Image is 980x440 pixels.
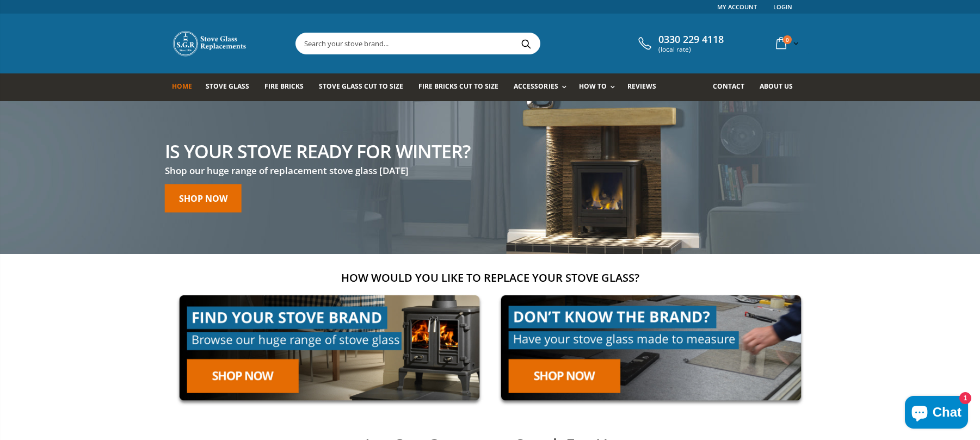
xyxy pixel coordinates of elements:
h2: Is your stove ready for winter? [165,141,470,160]
input: Search your stove brand... [296,33,662,54]
button: Search [514,33,539,54]
a: Fire Bricks Cut To Size [418,73,507,101]
inbox-online-store-chat: Shopify online store chat [902,396,971,431]
span: Fire Bricks [264,82,304,91]
a: Accessories [514,73,571,101]
span: Reviews [627,82,656,91]
span: Fire Bricks Cut To Size [418,82,498,91]
span: Stove Glass Cut To Size [319,82,403,91]
span: Contact [713,82,744,91]
a: Shop now [165,184,242,212]
a: Stove Glass [206,73,257,101]
img: find-your-brand-cta_9b334d5d-5c94-48ed-825f-d7972bbdebd0.jpg [172,288,487,408]
span: 0 [783,35,792,44]
span: 0330 229 4118 [658,34,724,46]
span: Accessories [514,82,558,91]
img: made-to-measure-cta_2cd95ceb-d519-4648-b0cf-d2d338fdf11f.jpg [494,288,809,408]
span: How To [579,82,607,91]
a: How To [579,73,620,101]
span: Home [172,82,192,91]
h3: Shop our huge range of replacement stove glass [DATE] [165,164,470,177]
a: 0330 229 4118 (local rate) [636,34,724,53]
a: Contact [713,73,753,101]
a: Stove Glass Cut To Size [319,73,411,101]
span: Stove Glass [206,82,249,91]
a: Reviews [627,73,664,101]
a: About us [760,73,801,101]
h2: How would you like to replace your stove glass? [172,270,809,285]
img: Stove Glass Replacement [172,30,248,57]
a: Home [172,73,200,101]
a: Fire Bricks [264,73,312,101]
span: About us [760,82,793,91]
a: 0 [772,33,801,54]
span: (local rate) [658,46,724,53]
